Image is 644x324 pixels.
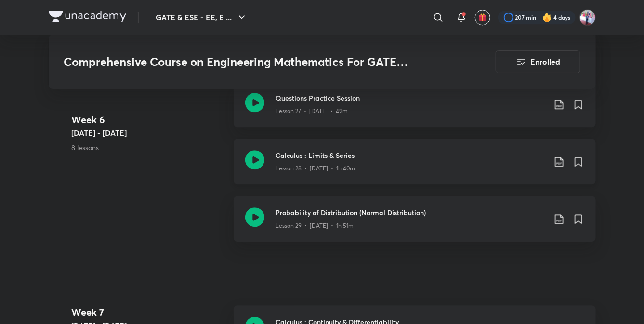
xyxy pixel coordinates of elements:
[234,81,596,139] a: Questions Practice SessionLesson 27 • [DATE] • 49m
[72,143,226,153] p: 8 lessons
[234,139,596,196] a: Calculus : Limits & SeriesLesson 28 • [DATE] • 1h 40m
[579,9,596,26] img: Pradeep Kumar
[150,8,253,27] button: GATE & ESE - EE, E ...
[72,305,226,320] h4: Week 7
[49,11,126,22] img: Company Logo
[64,55,441,69] h3: Comprehensive Course on Engineering Mathematics For GATE 2025/26
[276,207,546,218] h3: Probability of Distribution (Normal Distribution)
[542,13,552,22] img: streak
[276,221,354,230] p: Lesson 29 • [DATE] • 1h 51m
[49,11,126,25] a: Company Logo
[276,93,546,103] h3: Questions Practice Session
[234,196,596,253] a: Probability of Distribution (Normal Distribution)Lesson 29 • [DATE] • 1h 51m
[276,164,355,173] p: Lesson 28 • [DATE] • 1h 40m
[276,107,348,116] p: Lesson 27 • [DATE] • 49m
[496,50,580,73] button: Enrolled
[276,150,546,160] h3: Calculus : Limits & Series
[72,128,226,139] h5: [DATE] - [DATE]
[475,10,490,25] button: avatar
[478,13,487,22] img: avatar
[72,113,226,128] h4: Week 6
